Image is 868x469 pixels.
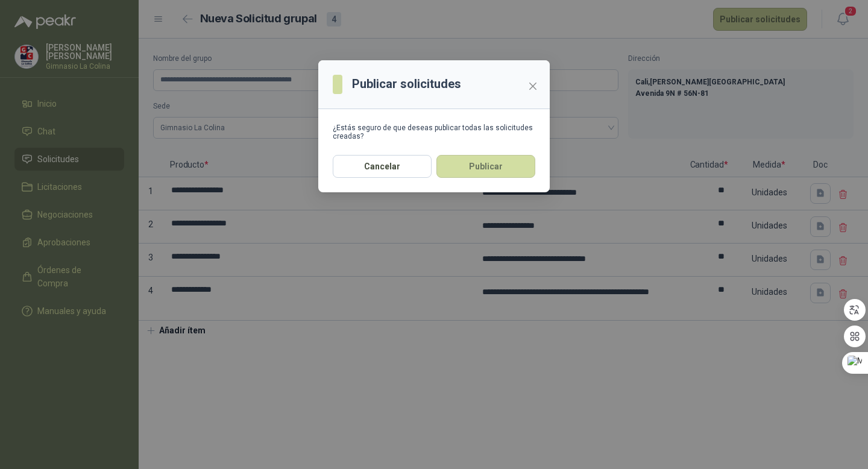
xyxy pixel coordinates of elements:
[352,75,461,93] h3: Publicar solicitudes
[528,81,538,91] span: close
[333,155,432,178] button: Cancelar
[333,124,535,140] div: ¿Estás seguro de que deseas publicar todas las solicitudes creadas?
[523,77,542,96] button: Close
[436,155,535,178] button: Publicar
